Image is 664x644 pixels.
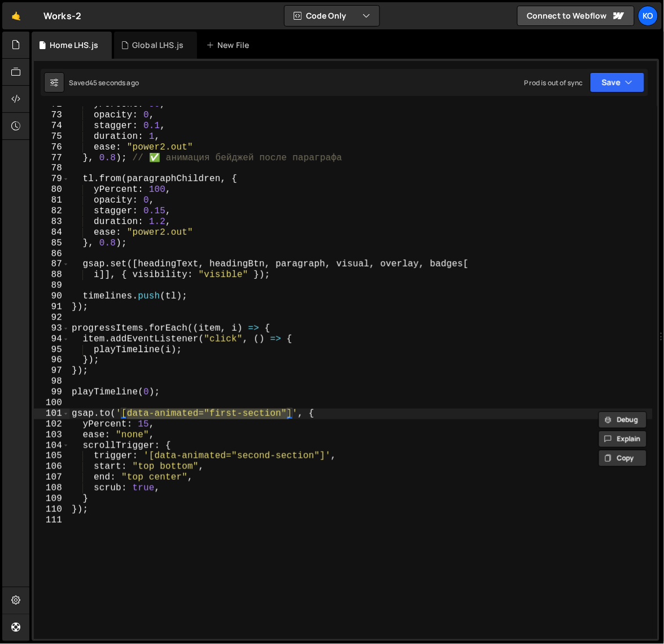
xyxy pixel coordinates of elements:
[34,398,69,409] div: 100
[34,505,69,515] div: 110
[34,441,69,452] div: 104
[517,6,635,26] a: Connect to Webflow
[43,9,81,23] div: Works-2
[34,121,69,132] div: 74
[34,515,69,526] div: 111
[34,291,69,302] div: 90
[34,355,69,366] div: 96
[34,419,69,430] div: 102
[599,431,647,448] button: Explain
[34,302,69,313] div: 91
[206,40,254,51] div: New File
[50,40,98,51] div: Home LHS.js
[34,227,69,238] div: 84
[34,313,69,323] div: 92
[34,153,69,164] div: 77
[34,281,69,291] div: 89
[34,387,69,398] div: 99
[34,110,69,121] div: 73
[2,2,30,29] a: 🤙
[34,334,69,345] div: 94
[34,238,69,249] div: 85
[34,249,69,260] div: 86
[89,78,139,87] div: 45 seconds ago
[34,163,69,174] div: 78
[34,185,69,195] div: 80
[34,217,69,227] div: 83
[525,78,583,87] div: Prod is out of sync
[34,451,69,462] div: 105
[34,472,69,483] div: 107
[34,376,69,387] div: 98
[34,494,69,505] div: 109
[34,462,69,472] div: 106
[69,78,139,87] div: Saved
[34,174,69,185] div: 79
[34,430,69,441] div: 103
[34,345,69,356] div: 95
[599,411,647,428] button: Debug
[34,195,69,206] div: 81
[599,450,647,467] button: Copy
[34,270,69,281] div: 88
[638,6,658,26] a: Ko
[132,40,184,51] div: Global LHS.js
[34,323,69,334] div: 93
[285,6,379,26] button: Code Only
[34,259,69,270] div: 87
[34,132,69,142] div: 75
[34,483,69,494] div: 108
[34,366,69,376] div: 97
[34,142,69,153] div: 76
[590,72,645,93] button: Save
[34,206,69,217] div: 82
[34,409,69,419] div: 101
